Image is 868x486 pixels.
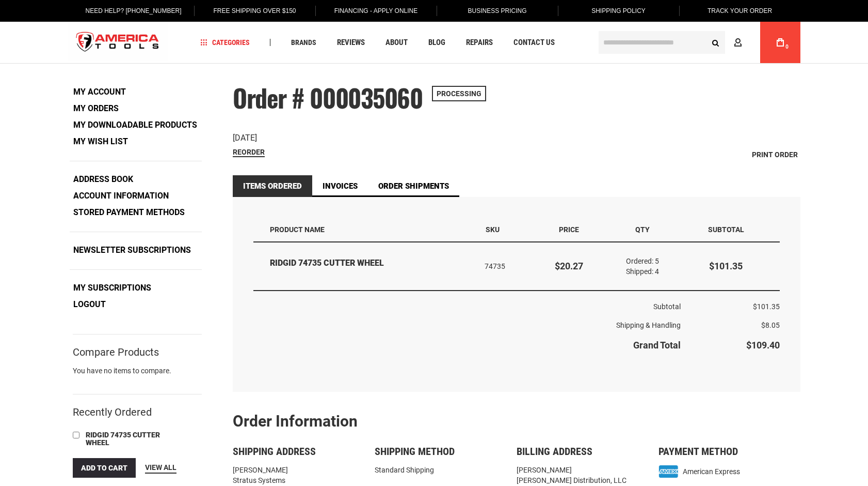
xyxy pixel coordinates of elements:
[200,39,250,46] span: Categories
[233,148,265,157] a: Reorder
[253,316,681,335] th: Shipping & Handling
[233,175,312,197] strong: Items Ordered
[70,188,172,204] a: Account Information
[233,79,423,116] span: Order # 000035060
[534,218,604,242] th: Price
[73,347,159,357] strong: Compare Products
[70,117,201,133] a: My Downloadable Products
[509,36,559,50] a: Contact Us
[83,430,186,449] a: RIDGID 74735 CUTTER WHEEL
[270,257,470,269] strong: RIDGID 74735 CUTTER WHEEL
[385,39,408,47] span: About
[655,267,659,276] span: 4
[368,175,459,197] a: Order Shipments
[428,39,445,47] span: Blog
[196,36,254,50] a: Categories
[761,321,780,329] span: $8.05
[381,36,412,50] a: About
[332,36,369,50] a: Reviews
[337,39,365,47] span: Reviews
[517,445,592,458] span: Billing Address
[70,84,130,100] a: My Account
[73,103,119,113] strong: My Orders
[683,461,740,482] span: American Express
[461,36,497,50] a: Repairs
[432,86,486,101] span: Processing
[81,464,127,472] span: Add to Cart
[466,39,493,47] span: Repairs
[770,22,790,63] a: 0
[70,205,188,220] a: Stored Payment Methods
[375,465,517,475] div: Standard Shipping
[233,133,257,143] span: [DATE]
[70,101,122,116] a: My Orders
[70,280,155,296] a: My Subscriptions
[477,218,534,242] th: SKU
[70,134,132,149] a: My Wish List
[253,218,477,242] th: Product Name
[73,366,202,386] div: You have no items to compare.
[424,36,450,50] a: Blog
[626,257,655,265] span: Ordered
[70,242,195,258] a: Newsletter Subscriptions
[626,267,655,276] span: Shipped
[375,445,455,458] span: Shipping Method
[785,44,789,50] span: 0
[752,150,798,159] span: Print Order
[555,261,583,271] span: $20.27
[709,261,743,271] span: $101.35
[73,458,136,478] button: Add to Cart
[73,406,152,418] strong: Recently Ordered
[233,148,265,156] span: Reorder
[705,33,725,52] button: Search
[233,412,358,430] strong: Order Information
[145,462,176,474] a: View All
[145,463,176,472] span: View All
[86,431,160,447] span: RIDGID 74735 CUTTER WHEEL
[286,36,321,50] a: Brands
[658,445,738,458] span: Payment Method
[633,340,681,351] strong: Grand Total
[68,23,168,62] a: store logo
[749,147,800,162] a: Print Order
[68,23,168,62] img: America Tools
[591,7,646,14] span: Shipping Policy
[681,218,780,242] th: Subtotal
[513,39,555,47] span: Contact Us
[658,465,679,478] img: amex.png
[70,297,109,312] a: Logout
[655,257,659,265] span: 5
[312,175,368,197] a: Invoices
[477,242,534,291] td: 74735
[233,445,316,458] span: Shipping Address
[604,218,681,242] th: Qty
[753,302,780,311] span: $101.35
[746,340,780,351] span: $109.40
[253,291,681,316] th: Subtotal
[291,39,316,46] span: Brands
[70,172,137,187] a: Address Book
